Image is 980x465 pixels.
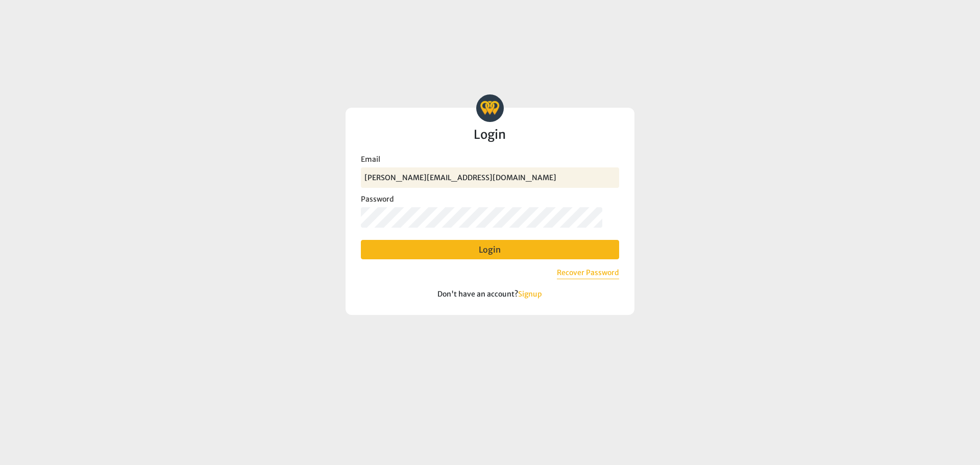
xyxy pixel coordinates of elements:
a: Signup [518,289,542,299]
p: Don't have an account? [361,289,619,300]
label: Email [361,154,619,165]
button: Login [361,240,619,259]
h2: Login [361,128,619,141]
input: Email [361,167,619,188]
button: Recover Password [557,267,619,279]
label: Password [361,193,619,205]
